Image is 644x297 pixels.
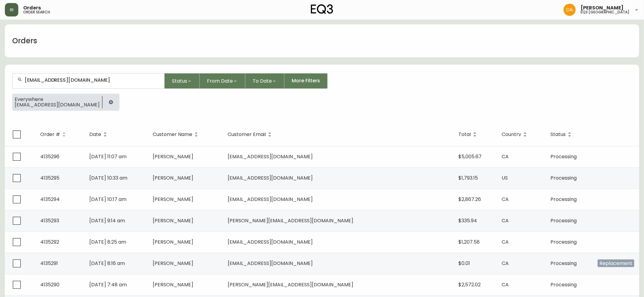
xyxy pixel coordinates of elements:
span: 4135294 [40,196,60,203]
span: 4135296 [40,153,59,160]
span: [DATE] 10:33 am [89,174,127,181]
span: [EMAIL_ADDRESS][DOMAIN_NAME] [228,260,313,267]
span: [EMAIL_ADDRESS][DOMAIN_NAME] [228,174,313,181]
span: CA [502,260,509,267]
span: [DATE] 7:48 am [89,281,127,288]
span: 4135290 [40,281,59,288]
h1: Orders [12,36,37,46]
span: Replacement [598,259,634,267]
span: [PERSON_NAME] [581,5,624,10]
span: Processing [550,217,577,224]
span: CA [502,153,509,160]
span: [PERSON_NAME] [153,153,193,160]
span: [PERSON_NAME] [153,281,193,288]
span: Processing [550,174,577,181]
span: [EMAIL_ADDRESS][DOMAIN_NAME] [228,238,313,245]
span: Date [89,133,101,136]
span: [DATE] 8:16 am [89,260,125,267]
span: Processing [550,196,577,203]
span: CA [502,217,509,224]
span: Order # [40,133,60,136]
span: [DATE] 8:25 am [89,238,126,245]
span: $5,005.67 [458,153,482,160]
input: Search [25,77,159,83]
span: Orders [23,5,41,10]
h5: eq3 [GEOGRAPHIC_DATA] [581,10,629,14]
span: [PERSON_NAME] [153,196,193,203]
span: CA [502,238,509,245]
span: Customer Name [153,133,192,136]
span: Processing [550,281,577,288]
button: More Filters [284,73,328,89]
span: 4135292 [40,238,59,245]
span: Processing [550,238,577,245]
span: Status [172,77,187,85]
span: 4135293 [40,217,59,224]
span: From Date [207,77,233,85]
span: [DATE] 9:14 am [89,217,125,224]
span: [PERSON_NAME] [153,174,193,181]
span: [PERSON_NAME] [153,260,193,267]
span: Date [89,132,109,137]
span: [EMAIL_ADDRESS][DOMAIN_NAME] [228,153,313,160]
span: $2,572.02 [458,281,481,288]
span: [DATE] 10:17 am [89,196,126,203]
span: $0.01 [458,260,470,267]
span: [EMAIL_ADDRESS][DOMAIN_NAME] [228,196,313,203]
span: Status [550,133,566,136]
img: logo [311,4,333,14]
span: [DATE] 11:07 am [89,153,126,160]
span: Country [502,132,529,137]
span: Everywhere [15,97,100,102]
span: Customer Email [228,132,274,137]
span: 4135295 [40,174,59,181]
span: [PERSON_NAME] [153,217,193,224]
button: Status [165,73,200,89]
span: Total [458,133,471,136]
span: CA [502,281,509,288]
span: Order # [40,132,68,137]
span: Customer Name [153,132,200,137]
button: To Date [245,73,284,89]
h5: order search [23,10,50,14]
span: $1,207.58 [458,238,480,245]
span: US [502,174,508,181]
span: [PERSON_NAME][EMAIL_ADDRESS][DOMAIN_NAME] [228,217,353,224]
span: $1,793.15 [458,174,478,181]
span: CA [502,196,509,203]
span: Country [502,133,521,136]
span: [EMAIL_ADDRESS][DOMAIN_NAME] [15,102,100,108]
span: To Date [253,77,272,85]
span: Customer Email [228,133,266,136]
span: [PERSON_NAME][EMAIL_ADDRESS][DOMAIN_NAME] [228,281,353,288]
span: [PERSON_NAME] [153,238,193,245]
img: dd1a7e8db21a0ac8adbf82b84ca05374 [564,4,576,16]
span: $2,867.26 [458,196,481,203]
span: Total [458,132,479,137]
span: Status [550,132,574,137]
span: 4135291 [40,260,58,267]
span: Processing [550,153,577,160]
button: From Date [200,73,245,89]
span: More Filters [292,77,320,84]
span: Processing [550,260,577,267]
span: $335.94 [458,217,477,224]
